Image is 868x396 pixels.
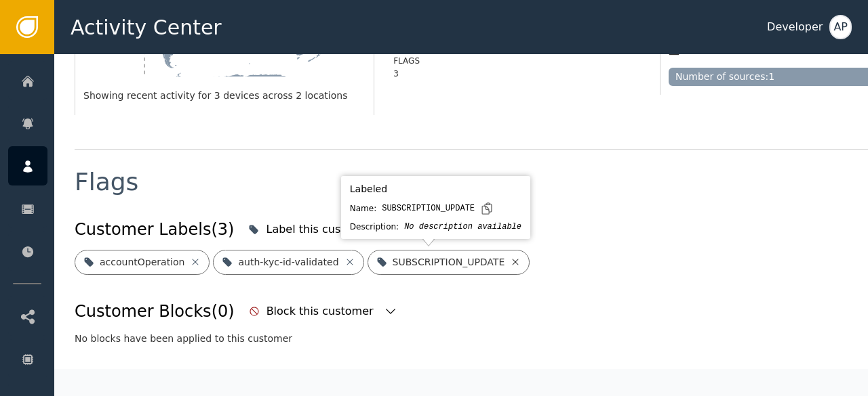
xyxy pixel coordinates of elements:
div: auth-kyc-id-validated [238,255,338,269]
div: Flags [75,170,138,194]
div: 3 [393,68,501,80]
div: No description available [404,221,521,233]
div: Name: [350,202,376,215]
div: Labeled [350,182,521,196]
label: Flags [393,56,420,66]
div: accountOperation [100,255,184,269]
button: AP [829,15,852,39]
button: Block this customer [245,296,401,326]
div: Developer [767,19,823,35]
div: Customer Labels (3) [75,217,234,242]
div: Label this customer [266,221,376,238]
div: Device Flags (1) [75,368,439,392]
div: Description: [350,221,399,233]
div: Customer Blocks (0) [75,299,235,324]
div: Showing recent activity for 3 devices across 2 locations [83,89,366,103]
div: — [669,47,679,61]
div: Block this customer [267,303,377,320]
div: SUBSCRIPTION_UPDATE [382,202,475,215]
span: Activity Center [71,12,222,43]
div: SUBSCRIPTION_UPDATE [393,255,505,269]
button: Label this customer [245,215,400,244]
